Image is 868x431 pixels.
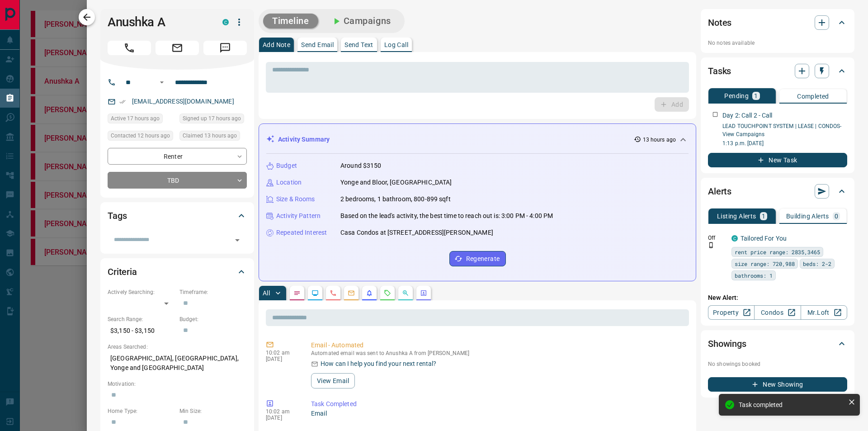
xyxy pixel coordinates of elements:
[735,259,795,268] span: size range: 720,988
[722,111,773,120] p: Day 2: Call 2 - Call
[266,415,297,421] p: [DATE]
[108,407,175,415] p: Home Type:
[754,93,758,99] p: 1
[340,178,452,187] p: Yonge and Bloor, [GEOGRAPHIC_DATA]
[384,289,391,297] svg: Requests
[330,289,337,297] svg: Calls
[708,39,847,47] p: No notes available
[340,228,493,237] p: Casa Condos at [STREET_ADDRESS][PERSON_NAME]
[311,341,685,350] p: Email - Automated
[179,315,247,323] p: Budget:
[741,235,787,242] a: Tailored For You
[708,64,731,78] h2: Tasks
[266,131,689,148] div: Activity Summary13 hours ago
[108,114,175,126] div: Wed Aug 13 2025
[708,360,847,368] p: No showings booked
[735,271,773,280] span: bathrooms: 1
[797,93,829,99] p: Completed
[179,114,247,126] div: Wed Aug 13 2025
[311,409,685,418] p: Email
[183,114,241,123] span: Signed up 17 hours ago
[108,148,247,165] div: Renter
[708,153,847,167] button: New Task
[786,213,829,219] p: Building Alerts
[803,259,831,268] span: beds: 2-2
[108,351,247,375] p: [GEOGRAPHIC_DATA], [GEOGRAPHIC_DATA], Yonge and [GEOGRAPHIC_DATA]
[108,41,151,55] span: Call
[108,208,127,223] h2: Tags
[708,184,731,199] h2: Alerts
[722,139,847,147] p: 1:13 p.m. [DATE]
[708,333,847,355] div: Showings
[179,288,247,296] p: Timeframe:
[708,336,746,351] h2: Showings
[708,15,731,30] h2: Notes
[179,407,247,415] p: Min Size:
[321,359,436,369] p: How can I help you find your next rental?
[366,289,373,297] svg: Listing Alerts
[801,305,847,320] a: Mr.Loft
[384,42,408,48] p: Log Call
[108,172,247,189] div: TBD
[449,251,506,266] button: Regenerate
[108,288,175,296] p: Actively Searching:
[132,98,234,105] a: [EMAIL_ADDRESS][DOMAIN_NAME]
[276,194,315,204] p: Size & Rooms
[708,60,847,82] div: Tasks
[108,323,175,338] p: $3,150 - $3,150
[348,289,355,297] svg: Emails
[156,77,167,88] button: Open
[276,178,302,187] p: Location
[108,131,175,143] div: Wed Aug 13 2025
[276,161,297,171] p: Budget
[311,399,685,409] p: Task Completed
[231,234,244,246] button: Open
[266,408,297,415] p: 10:02 am
[276,228,327,237] p: Repeated Interest
[731,235,738,242] div: condos.ca
[708,12,847,33] div: Notes
[340,194,451,204] p: 2 bedrooms, 1 bathroom, 800-899 sqft
[108,261,247,283] div: Criteria
[156,41,199,55] span: Email
[344,42,373,48] p: Send Text
[708,377,847,392] button: New Showing
[643,136,676,144] p: 13 hours ago
[263,290,270,296] p: All
[735,247,820,256] span: rent price range: 2835,3465
[708,305,755,320] a: Property
[311,289,319,297] svg: Lead Browsing Activity
[108,315,175,323] p: Search Range:
[708,242,714,248] svg: Push Notification Only
[266,356,297,362] p: [DATE]
[266,350,297,356] p: 10:02 am
[754,305,801,320] a: Condos
[183,131,237,140] span: Claimed 13 hours ago
[293,289,301,297] svg: Notes
[340,211,553,221] p: Based on the lead's activity, the best time to reach out is: 3:00 PM - 4:00 PM
[276,211,321,221] p: Activity Pattern
[724,93,749,99] p: Pending
[108,343,247,351] p: Areas Searched:
[717,213,756,219] p: Listing Alerts
[108,265,137,279] h2: Criteria
[203,41,247,55] span: Message
[108,15,209,29] h1: Anushka A
[301,42,334,48] p: Send Email
[108,205,247,227] div: Tags
[111,131,170,140] span: Contacted 12 hours ago
[278,135,330,144] p: Activity Summary
[311,350,685,356] p: Automated email was sent to Anushka A from [PERSON_NAME]
[119,99,126,105] svg: Email Verified
[179,131,247,143] div: Wed Aug 13 2025
[708,293,847,303] p: New Alert:
[708,180,847,202] div: Alerts
[722,123,842,137] a: LEAD TOUCHPOINT SYSTEM | LEASE | CONDOS- View Campaigns
[835,213,838,219] p: 0
[708,234,726,242] p: Off
[762,213,765,219] p: 1
[402,289,409,297] svg: Opportunities
[111,114,160,123] span: Active 17 hours ago
[222,19,229,25] div: condos.ca
[322,14,400,28] button: Campaigns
